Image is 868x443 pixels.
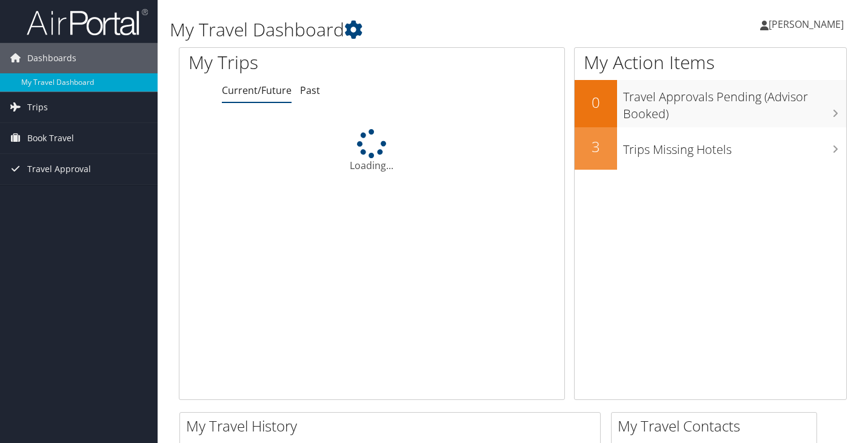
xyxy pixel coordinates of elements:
div: Loading... [179,129,564,173]
span: [PERSON_NAME] [769,18,844,31]
img: airportal-logo.png [27,8,148,36]
h1: My Travel Dashboard [170,17,627,42]
a: 0Travel Approvals Pending (Advisor Booked) [575,80,846,127]
span: Book Travel [27,123,74,153]
h2: 3 [575,136,617,157]
span: Travel Approval [27,154,91,184]
span: Dashboards [27,43,76,73]
a: Current/Future [222,84,292,97]
h1: My Action Items [575,50,846,75]
h2: 0 [575,92,617,113]
a: [PERSON_NAME] [760,6,856,42]
h3: Travel Approvals Pending (Advisor Booked) [623,82,846,122]
a: 3Trips Missing Hotels [575,127,846,170]
h2: My Travel Contacts [618,416,816,436]
h3: Trips Missing Hotels [623,135,846,158]
span: Trips [27,92,48,122]
a: Past [300,84,320,97]
h1: My Trips [189,50,395,75]
h2: My Travel History [186,416,600,436]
